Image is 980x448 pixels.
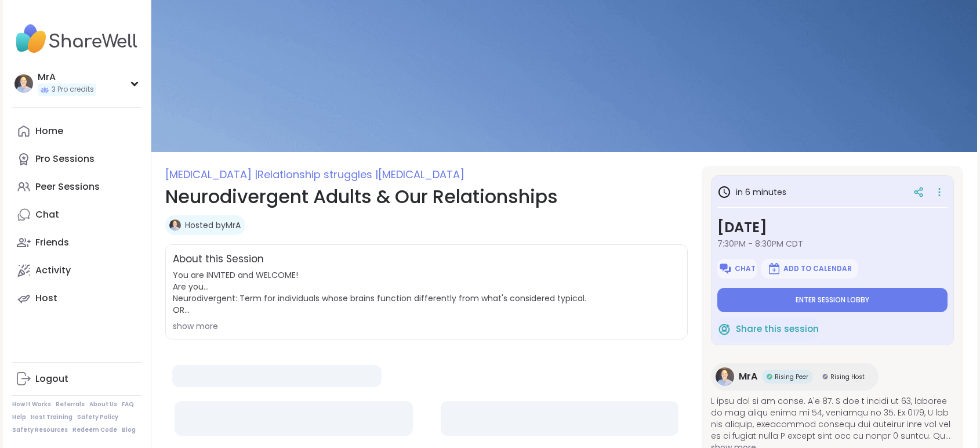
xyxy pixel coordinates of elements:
img: ShareWell Logomark [718,262,732,276]
a: Home [12,117,141,145]
a: Chat [12,201,141,229]
span: You are INVITED and WELCOME! Are you... Neurodivergent: Term for individuals whose brains functio... [173,269,680,316]
span: L ipsu dol si am conse. A'e 87. S doe t incidi ut 63, laboree do mag aliqu enima mi 54, veniamqu ... [711,395,954,442]
div: MrA [38,71,96,84]
button: Chat [717,259,757,279]
a: Peer Sessions [12,173,141,201]
span: Rising Host [830,373,865,381]
img: Rising Peer [767,374,772,380]
h2: About this Session [173,252,264,267]
span: Chat [735,264,756,273]
a: Logout [12,365,141,393]
button: Share this session [717,317,819,341]
h1: Neurodivergent Adults & Our Relationships [165,183,688,211]
img: ShareWell Logomark [717,322,731,336]
a: Activity [12,256,141,284]
a: Host [12,284,141,312]
span: 3 Pro credits [52,85,94,95]
div: show more [173,320,680,332]
img: MrA [14,74,33,93]
a: Safety Resources [12,426,68,434]
a: Help [12,413,26,421]
div: Peer Sessions [35,180,100,193]
a: MrAMrARising PeerRising PeerRising HostRising Host [711,363,879,391]
span: [MEDICAL_DATA] [378,167,464,182]
a: Referrals [56,400,85,409]
a: Pro Sessions [12,145,141,173]
img: ShareWell Logomark [767,262,781,276]
span: MrA [739,370,757,384]
span: [MEDICAL_DATA] | [165,167,257,182]
span: 7:30PM - 8:30PM CDT [717,238,948,250]
a: About Us [89,400,117,409]
div: Chat [35,208,59,221]
button: Add to Calendar [761,259,858,279]
span: Rising Peer [775,373,808,381]
div: Activity [35,264,71,277]
img: ShareWell Nav Logo [12,19,141,59]
a: Safety Policy [77,413,118,421]
img: Rising Host [822,374,828,380]
h3: in 6 minutes [717,185,786,199]
span: Relationship struggles | [257,167,378,182]
a: How It Works [12,400,51,409]
a: Redeem Code [72,426,117,434]
span: Add to Calendar [783,264,852,273]
a: FAQ [122,400,134,409]
h3: [DATE] [717,217,948,238]
a: Hosted byMrA [185,219,241,231]
div: Host [35,292,57,305]
div: Friends [35,236,69,249]
span: Share this session [736,323,819,336]
img: MrA [169,219,181,231]
div: Home [35,125,63,138]
span: Enter session lobby [796,295,869,305]
button: Enter session lobby [717,288,948,312]
a: Blog [122,426,136,434]
img: MrA [716,367,734,386]
a: Friends [12,229,141,256]
a: Host Training [31,413,72,421]
div: Logout [35,373,68,385]
div: Pro Sessions [35,153,95,165]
